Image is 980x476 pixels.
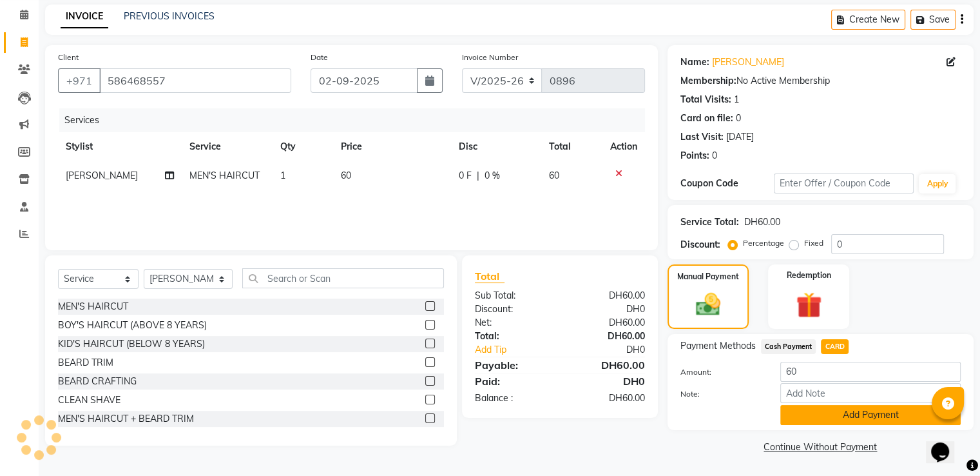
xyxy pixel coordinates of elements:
[58,319,207,332] div: BOY'S HAIRCUT (ABOVE 8 YEARS)
[58,68,101,93] button: +971
[273,132,333,161] th: Qty
[680,55,709,69] div: Name:
[465,343,575,357] a: Add Tip
[465,357,560,373] div: Payable:
[462,52,518,63] label: Invoice Number
[910,10,956,30] button: Save
[780,405,961,425] button: Add Payment
[602,132,645,161] th: Action
[465,302,560,316] div: Discount:
[671,366,771,378] label: Amount:
[124,10,215,22] a: PREVIOUS INVOICES
[680,149,709,163] div: Points:
[680,238,720,252] div: Discount:
[831,10,905,30] button: Create New
[58,412,194,426] div: MEN'S HAIRCUT + BEARD TRIM
[680,177,774,190] div: Coupon Code
[680,74,961,88] div: No Active Membership
[549,170,559,181] span: 60
[341,170,351,181] span: 60
[712,55,784,69] a: [PERSON_NAME]
[744,215,780,229] div: DH60.00
[280,170,285,181] span: 1
[465,392,560,405] div: Balance :
[780,383,961,403] input: Add Note
[926,424,967,463] iframe: chat widget
[189,170,260,181] span: MEN'S HAIRCUT
[242,268,443,288] input: Search or Scan
[761,339,816,354] span: Cash Payment
[560,392,655,405] div: DH60.00
[459,169,472,183] span: 0 F
[560,330,655,343] div: DH60.00
[59,108,655,132] div: Services
[541,132,602,161] th: Total
[680,215,739,229] div: Service Total:
[560,357,655,373] div: DH60.00
[58,132,182,161] th: Stylist
[560,289,655,302] div: DH60.00
[99,68,291,93] input: Search by Name/Mobile/Email/Code
[451,132,541,161] th: Disc
[66,170,138,181] span: [PERSON_NAME]
[560,316,655,330] div: DH60.00
[58,337,205,351] div: KID'S HAIRCUT (BELOW 8 YEARS)
[465,289,560,302] div: Sub Total:
[477,169,479,183] span: |
[774,174,914,193] input: Enter Offer / Coupon Code
[61,5,108,28] a: INVOICE
[58,375,137,388] div: BEARD CRAFTING
[787,270,831,281] label: Redemption
[475,270,504,283] span: Total
[788,289,830,321] img: _gift.svg
[670,441,971,454] a: Continue Without Payment
[58,393,120,407] div: CLEAN SHAVE
[734,93,739,106] div: 1
[465,330,560,343] div: Total:
[333,132,451,161] th: Price
[821,339,849,354] span: CARD
[736,112,741,125] div: 0
[680,130,724,144] div: Last Visit:
[680,339,756,353] span: Payment Methods
[680,93,731,106] div: Total Visits:
[726,130,754,144] div: [DATE]
[560,302,655,316] div: DH0
[780,362,961,382] input: Amount
[712,149,717,163] div: 0
[677,271,739,283] label: Manual Payment
[560,373,655,389] div: DH0
[804,237,823,249] label: Fixed
[743,237,784,249] label: Percentage
[485,169,500,183] span: 0 %
[58,300,128,313] div: MEN'S HAIRCUT
[58,356,113,370] div: BEARD TRIM
[58,52,79,63] label: Client
[680,112,733,125] div: Card on file:
[919,174,956,193] button: Apply
[680,74,736,88] div: Membership:
[182,132,273,161] th: Service
[575,343,654,357] div: DH0
[465,316,560,330] div: Net:
[311,52,328,63] label: Date
[465,373,560,389] div: Paid:
[688,290,728,319] img: _cash.svg
[671,388,771,400] label: Note:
